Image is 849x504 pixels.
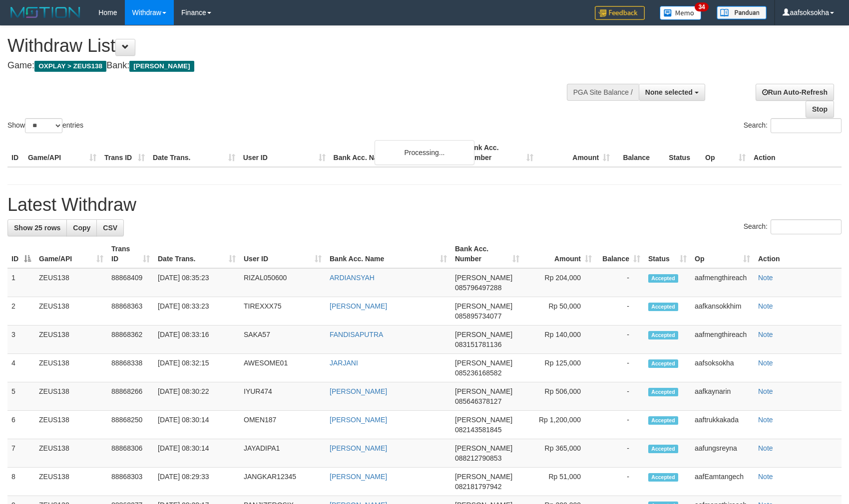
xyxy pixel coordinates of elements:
[7,297,35,326] td: 2
[806,101,834,118] a: Stop
[330,274,375,282] a: ARDIANSYAH
[455,359,512,367] span: [PERSON_NAME]
[455,369,501,377] span: Copy 085236168582 to clipboard
[691,468,754,496] td: aafEamtangech
[154,468,240,496] td: [DATE] 08:29:33
[665,139,701,167] th: Status
[455,454,501,462] span: Copy 088212790853 to clipboard
[523,411,596,439] td: Rp 1,200,000
[7,240,35,268] th: ID: activate to sort column descending
[523,382,596,411] td: Rp 506,000
[330,302,387,310] a: [PERSON_NAME]
[451,240,523,268] th: Bank Acc. Number: activate to sort column ascending
[240,382,326,411] td: IYUR474
[7,468,35,496] td: 8
[691,439,754,468] td: aafungsreyna
[107,354,154,382] td: 88868338
[330,444,387,452] a: [PERSON_NAME]
[701,139,750,167] th: Op
[34,61,106,72] span: OXPLAY > ZEUS138
[107,411,154,439] td: 88868250
[523,439,596,468] td: Rp 365,000
[750,139,842,167] th: Action
[100,139,149,167] th: Trans ID
[73,224,90,232] span: Copy
[240,354,326,382] td: AWESOME01
[35,468,107,496] td: ZEUS138
[695,2,708,11] span: 34
[455,274,512,282] span: [PERSON_NAME]
[660,6,702,20] img: Button%20Memo.svg
[771,118,842,133] input: Search:
[596,439,644,468] td: -
[455,331,512,338] span: [PERSON_NAME]
[107,382,154,411] td: 88868266
[596,411,644,439] td: -
[24,139,100,167] th: Game/API
[596,268,644,297] td: -
[756,84,834,101] a: Run Auto-Refresh
[7,195,842,215] h1: Latest Withdraw
[149,139,239,167] th: Date Trans.
[330,473,387,481] a: [PERSON_NAME]
[455,387,512,395] span: [PERSON_NAME]
[107,240,154,268] th: Trans ID: activate to sort column ascending
[7,36,556,56] h1: Withdraw List
[455,416,512,424] span: [PERSON_NAME]
[7,439,35,468] td: 7
[35,240,107,268] th: Game/API: activate to sort column ascending
[523,354,596,382] td: Rp 125,000
[239,139,330,167] th: User ID
[66,219,97,236] a: Copy
[648,445,678,453] span: Accepted
[154,240,240,268] th: Date Trans.: activate to sort column ascending
[455,397,501,405] span: Copy 085646378127 to clipboard
[648,274,678,283] span: Accepted
[455,302,512,310] span: [PERSON_NAME]
[330,359,358,367] a: JARJANI
[758,274,773,282] a: Note
[523,240,596,268] th: Amount: activate to sort column ascending
[758,387,773,395] a: Note
[691,326,754,354] td: aafmengthireach
[240,326,326,354] td: SAKA57
[691,354,754,382] td: aafsoksokha
[771,219,842,234] input: Search:
[103,224,117,232] span: CSV
[240,268,326,297] td: RIZAL050600
[754,240,842,268] th: Action
[596,240,644,268] th: Balance: activate to sort column ascending
[25,118,62,133] select: Showentries
[154,411,240,439] td: [DATE] 08:30:14
[240,439,326,468] td: JAYADIPA1
[648,303,678,311] span: Accepted
[455,483,501,491] span: Copy 082181797942 to clipboard
[648,331,678,339] span: Accepted
[107,297,154,326] td: 88868363
[567,84,639,101] div: PGA Site Balance /
[648,416,678,425] span: Accepted
[129,61,194,72] span: [PERSON_NAME]
[691,382,754,411] td: aafkaynarin
[7,61,556,71] h4: Game: Bank:
[648,473,678,482] span: Accepted
[455,340,501,348] span: Copy 083151781136 to clipboard
[758,302,773,310] a: Note
[645,88,693,96] span: None selected
[35,268,107,297] td: ZEUS138
[744,219,842,234] label: Search:
[14,224,60,232] span: Show 25 rows
[648,359,678,368] span: Accepted
[240,411,326,439] td: OMEN187
[240,297,326,326] td: TIREXXX75
[648,388,678,396] span: Accepted
[596,326,644,354] td: -
[691,411,754,439] td: aaftrukkakada
[717,6,767,19] img: panduan.png
[596,297,644,326] td: -
[375,140,474,165] div: Processing...
[7,268,35,297] td: 1
[523,297,596,326] td: Rp 50,000
[596,354,644,382] td: -
[523,468,596,496] td: Rp 51,000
